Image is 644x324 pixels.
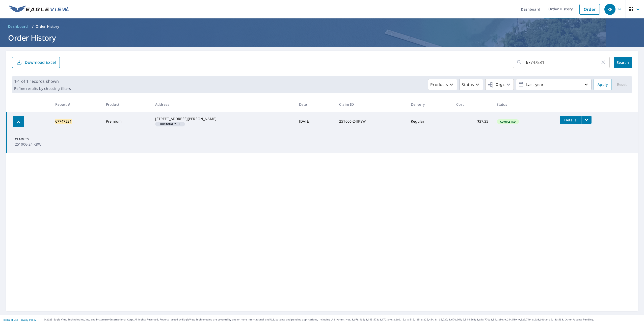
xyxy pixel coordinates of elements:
span: Apply [598,82,608,88]
li: / [32,23,34,30]
td: Premium [102,112,151,131]
button: Products [428,79,457,90]
span: Dashboard [8,24,28,29]
button: Download Excel [12,57,60,68]
p: Last year [524,80,583,89]
a: Terms of Use [3,318,18,321]
div: RR [604,4,615,15]
p: Download Excel [25,60,56,65]
p: Status [462,82,474,88]
th: Report # [51,97,102,112]
th: Claim ID [335,97,407,112]
button: Orgs [485,79,514,90]
input: Address, Report #, Claim ID, etc. [526,55,600,69]
th: Status [493,97,556,112]
span: Details [563,118,578,122]
td: 251006-24JK8W [335,112,407,131]
button: Last year [516,79,592,90]
th: Product [102,97,151,112]
td: Regular [407,112,452,131]
th: Delivery [407,97,452,112]
em: Building ID [160,123,177,125]
p: 1-1 of 1 records shown [14,78,71,84]
p: Order History [36,24,59,29]
p: Refine results by choosing filters [14,86,71,91]
td: [DATE] [295,112,335,131]
p: © 2025 Eagle View Technologies, Inc. and Pictometry International Corp. All Rights Reserved. Repo... [44,318,641,321]
div: [STREET_ADDRESS][PERSON_NAME] [155,116,291,121]
span: Search [618,60,628,65]
a: Privacy Policy [20,318,36,321]
td: $37.35 [452,112,492,131]
p: 251006-24JK8W [15,142,43,147]
button: Status [459,79,483,90]
a: Order [579,4,600,15]
th: Cost [452,97,492,112]
p: | [3,318,36,321]
p: Claim ID [15,137,43,142]
button: Apply [594,79,612,90]
nav: breadcrumb [6,22,638,31]
p: Products [430,82,448,88]
th: Address [151,97,295,112]
img: EV Logo [9,6,69,13]
span: Completed [497,120,519,123]
th: Date [295,97,335,112]
button: Search [614,57,632,68]
button: filesDropdownBtn-67747531 [581,116,592,124]
mark: 67747531 [55,119,72,124]
button: detailsBtn-67747531 [560,116,581,124]
span: 1 [157,123,183,125]
span: Orgs [488,82,504,88]
h1: Order History [6,33,638,43]
a: Dashboard [6,22,30,31]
